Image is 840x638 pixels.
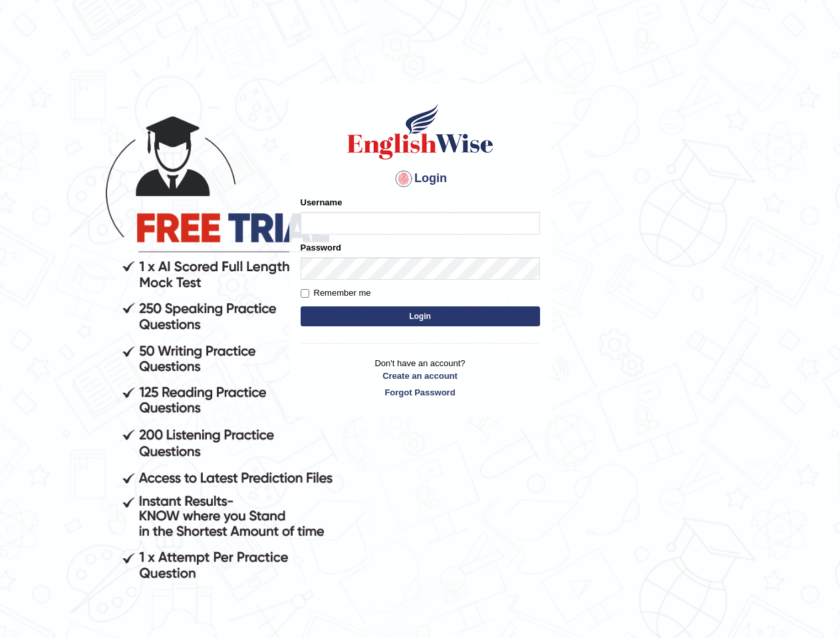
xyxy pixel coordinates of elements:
[301,289,309,298] input: Remember me
[301,241,341,254] label: Password
[301,168,540,189] h4: Login
[301,370,540,382] a: Create an account
[301,286,371,300] label: Remember me
[301,196,343,209] label: Username
[345,102,496,161] img: Logo of English Wise sign in for intelligent practice with AI
[301,306,540,326] button: Login
[301,357,540,398] p: Don't have an account?
[301,386,540,399] a: Forgot Password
